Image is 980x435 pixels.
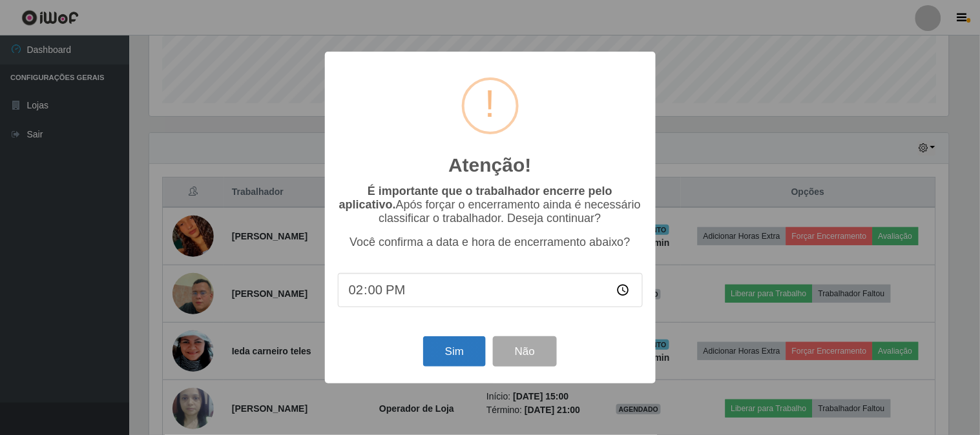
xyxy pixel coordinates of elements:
h2: Atenção! [448,154,531,177]
button: Não [493,336,557,367]
button: Sim [423,336,486,367]
p: Você confirma a data e hora de encerramento abaixo? [338,236,643,249]
b: É importante que o trabalhador encerre pelo aplicativo. [339,185,612,211]
p: Após forçar o encerramento ainda é necessário classificar o trabalhador. Deseja continuar? [338,185,643,225]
